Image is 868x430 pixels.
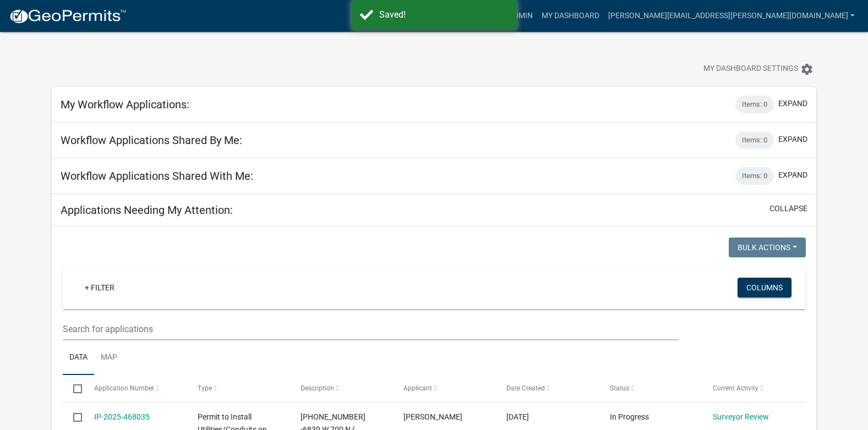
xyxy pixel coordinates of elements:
[769,203,807,214] button: collapse
[61,98,189,111] h5: My Workflow Applications:
[703,63,798,76] span: My Dashboard Settings
[187,375,290,401] datatable-header-cell: Type
[63,340,94,376] a: Data
[604,5,859,26] a: [PERSON_NAME][EMAIL_ADDRESS][PERSON_NAME][DOMAIN_NAME]
[778,169,807,181] button: expand
[735,131,774,149] div: Items: 0
[506,384,545,392] span: Date Created
[695,58,822,80] button: My Dashboard Settingssettings
[61,169,253,183] h5: Workflow Applications Shared With Me:
[713,384,758,392] span: Current Activity
[800,63,814,76] i: settings
[537,5,604,26] a: My Dashboard
[63,318,679,340] input: Search for applications
[504,5,537,26] a: Admin
[290,375,393,401] datatable-header-cell: Description
[403,384,432,392] span: Applicant
[735,167,774,185] div: Items: 0
[778,98,807,109] button: expand
[94,340,124,376] a: Map
[63,375,84,401] datatable-header-cell: Select
[496,375,599,401] datatable-header-cell: Date Created
[84,375,187,401] datatable-header-cell: Application Number
[198,384,212,392] span: Type
[61,203,233,217] h5: Applications Needing My Attention:
[403,412,462,421] span: Kevin Maxwell
[94,384,154,392] span: Application Number
[610,384,629,392] span: Status
[379,8,509,21] div: Saved!
[738,278,791,297] button: Columns
[599,375,702,401] datatable-header-cell: Status
[393,375,496,401] datatable-header-cell: Applicant
[61,134,242,147] h5: Workflow Applications Shared By Me:
[610,412,649,421] span: In Progress
[729,238,806,257] button: Bulk Actions
[506,412,529,421] span: 08/22/2025
[702,375,805,401] datatable-header-cell: Current Activity
[778,134,807,145] button: expand
[735,96,774,113] div: Items: 0
[94,412,150,421] a: IP-2025-468035
[301,384,334,392] span: Description
[76,278,123,297] a: + Filter
[713,412,769,421] a: Surveyor Review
